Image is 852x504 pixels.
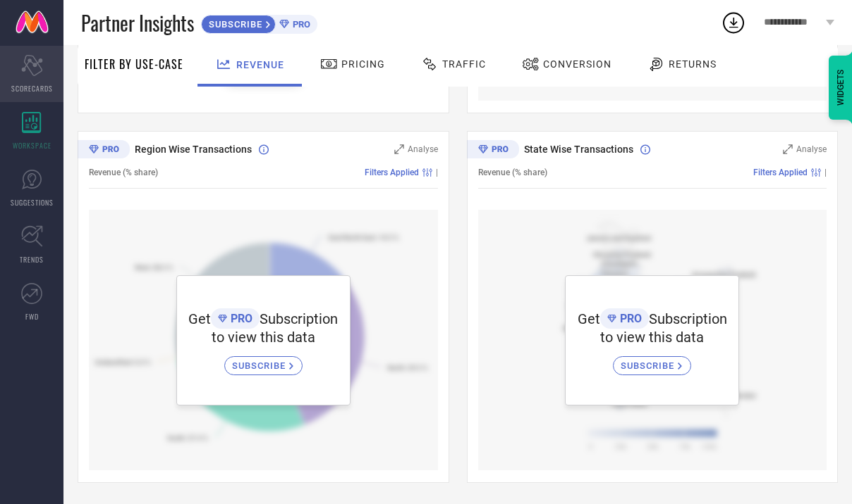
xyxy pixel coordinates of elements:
[365,168,419,177] span: Filters Applied
[232,360,289,371] span: SUBSCRIBE
[25,311,39,322] span: FWD
[85,56,183,73] span: Filter By Use-Case
[20,254,44,265] span: TRENDS
[796,144,827,154] span: Analyse
[783,144,793,154] svg: Zoom
[135,144,252,155] span: Region Wise Transactions
[669,58,717,70] span: Returns
[721,10,746,35] div: Open download list
[224,346,303,375] a: SUBSCRIBE
[227,312,252,325] span: PRO
[394,144,404,154] svg: Zoom
[236,59,284,70] span: Revenue
[621,360,678,371] span: SUBSCRIBE
[78,140,130,161] div: Premium
[578,310,600,327] span: Get
[89,168,158,177] span: Revenue (% share)
[600,329,704,346] span: to view this data
[188,310,211,327] span: Get
[824,168,827,177] span: |
[11,83,53,94] span: SCORECARDS
[13,140,51,151] span: WORKSPACE
[408,144,438,154] span: Analyse
[543,58,611,70] span: Conversion
[616,312,642,325] span: PRO
[478,168,547,177] span: Revenue (% share)
[11,197,54,208] span: SUGGESTIONS
[613,346,691,375] a: SUBSCRIBE
[524,144,633,155] span: State Wise Transactions
[81,8,194,37] span: Partner Insights
[436,168,438,177] span: |
[201,11,317,34] a: SUBSCRIBEPRO
[341,58,385,70] span: Pricing
[260,310,338,327] span: Subscription
[753,168,808,177] span: Filters Applied
[289,19,310,30] span: PRO
[442,58,486,70] span: Traffic
[467,140,519,161] div: Premium
[212,329,315,346] span: to view this data
[649,310,727,327] span: Subscription
[202,19,266,30] span: SUBSCRIBE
